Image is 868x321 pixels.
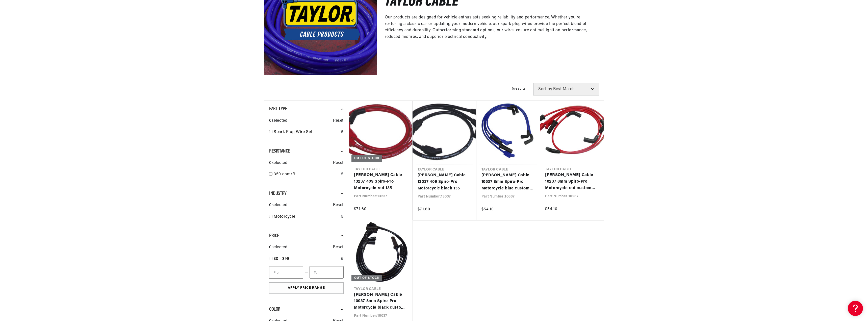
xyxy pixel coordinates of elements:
[269,191,287,196] span: Industry
[269,118,287,124] span: 0 selected
[269,307,280,312] span: Color
[333,118,344,124] span: Reset
[269,282,344,294] button: Apply Price Range
[333,244,344,251] span: Reset
[354,292,407,311] a: [PERSON_NAME] Cable 10037 8mm Spiro-Pro Motorcycle black custom 135
[333,202,344,209] span: Reset
[533,83,599,95] select: Sort by
[538,87,552,91] span: Sort by
[269,160,287,166] span: 0 selected
[304,269,308,276] span: —
[269,244,287,251] span: 0 selected
[341,256,344,262] div: 5
[341,214,344,220] div: 5
[269,266,303,279] input: From
[333,160,344,166] span: Reset
[274,257,289,261] span: $0 - $99
[354,172,407,191] a: [PERSON_NAME] Cable 13237 409 Spiro-Pro Motorcycle red 135
[310,266,344,279] input: To
[418,172,471,192] a: [PERSON_NAME] Cable 13037 409 Spiro-Pro Motorcycle black 135
[274,171,339,178] a: 350 ohm/ft
[341,171,344,178] div: 5
[269,233,279,238] span: Price
[269,202,287,209] span: 0 selected
[341,129,344,136] div: 5
[512,87,526,91] span: 5 results
[274,214,339,220] a: Motorcycle
[269,149,290,154] span: Resistance
[269,107,287,112] span: Part Type
[274,129,339,136] a: Spark Plug Wire Set
[545,172,599,191] a: [PERSON_NAME] Cable 10237 8mm Spiro-Pro Motorcycle red custom 135
[385,14,597,40] p: Our products are designed for vehicle enthusiasts seeking reliability and performance. Whether yo...
[481,172,535,192] a: [PERSON_NAME] Cable 10637 8mm Spiro-Pro Motorcycle blue custom 135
